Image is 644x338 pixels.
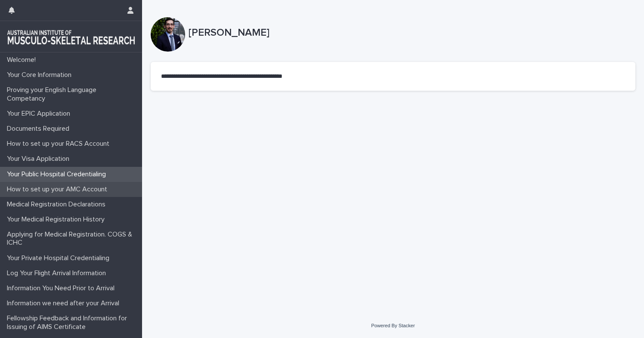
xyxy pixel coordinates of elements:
p: [PERSON_NAME] [189,27,632,39]
p: Applying for Medical Registration. COGS & ICHC [3,230,142,247]
img: 1xcjEmqDTcmQhduivVBy [7,28,135,45]
p: Proving your English Language Competancy [3,86,142,102]
p: Your Private Hospital Credentialing [3,254,116,262]
a: Powered By Stacker [371,323,415,328]
p: How to set up your AMC Account [3,185,114,194]
p: Your Core Information [3,71,78,79]
p: Your Public Hospital Credentialing [3,170,113,178]
p: Fellowship Feedback and Information for Issuing of AIMS Certificate [3,314,142,331]
p: Log Your Flight Arrival Information [3,269,113,277]
p: Welcome! [3,56,43,64]
p: Documents Required [3,125,76,133]
p: Your Visa Application [3,155,76,163]
p: Medical Registration Declarations [3,200,112,209]
p: Your EPIC Application [3,110,77,118]
p: Information You Need Prior to Arrival [3,284,121,292]
p: Information we need after your Arrival [3,299,126,307]
p: How to set up your RACS Account [3,140,116,148]
p: Your Medical Registration History [3,215,111,224]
